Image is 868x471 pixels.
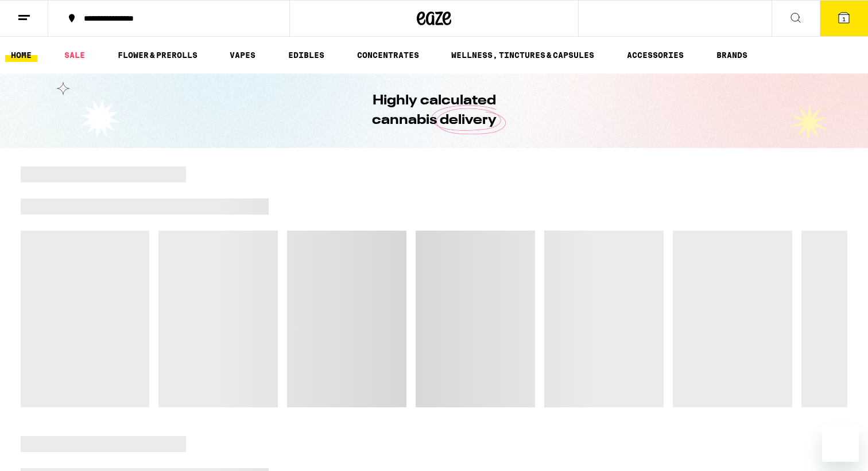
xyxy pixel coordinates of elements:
[445,48,600,62] a: WELLNESS, TINCTURES & CAPSULES
[820,1,868,36] button: 1
[5,48,37,62] a: HOME
[842,15,846,22] span: 1
[112,48,203,62] a: FLOWER & PREROLLS
[224,48,261,62] a: VAPES
[621,48,689,62] a: ACCESSORIES
[711,48,753,62] a: BRANDS
[282,48,330,62] a: EDIBLES
[339,91,529,130] h1: Highly calculated cannabis delivery
[351,48,425,62] a: CONCENTRATES
[59,48,91,62] a: SALE
[822,425,859,462] iframe: Button to launch messaging window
